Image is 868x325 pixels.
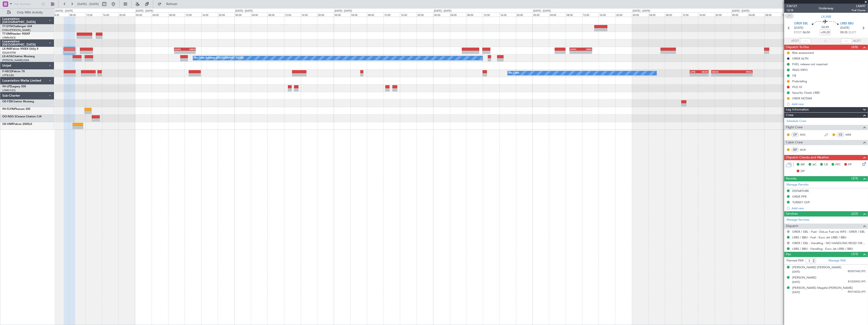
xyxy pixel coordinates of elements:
[800,38,811,44] input: --:--
[748,13,764,17] div: 04:00
[581,48,592,51] div: ORER
[800,133,810,137] a: NSS
[792,51,814,55] div: Risk assessment
[649,13,665,17] div: 04:00
[715,13,731,17] div: 20:00
[599,13,615,17] div: 16:00
[2,48,38,50] a: LX-INBFalcon 900EX EASy II
[792,57,808,60] div: ORER ALTN
[821,14,831,19] span: LX-INB
[848,270,866,273] span: RE0077692 (PP)
[2,59,29,62] a: [PERSON_NAME]/QSA
[792,206,866,210] div: Add new
[786,252,791,257] span: Pax
[787,183,809,187] a: Manage Permits
[712,73,732,76] div: -
[786,113,794,118] span: Crew
[2,100,12,103] span: OE-FZB
[633,9,650,13] div: [DATE] - [DATE]
[732,9,749,13] div: [DATE] - [DATE]
[791,147,799,152] div: ISP
[792,247,853,251] a: LRBS / BBU - Handling - Euro Jet LRBS / BBU
[840,26,850,30] span: [DATE]
[2,115,41,118] a: OO-NSG SCessna Citation CJ4
[2,70,12,73] span: F-HECD
[52,13,69,17] div: 04:00
[792,265,841,270] div: [PERSON_NAME] [PERSON_NAME]
[848,280,866,284] span: B13520923 (PP)
[787,218,809,222] a: Manage Services
[2,108,30,111] a: 9H-FLYINPhenom 300
[792,276,816,280] div: [PERSON_NAME]
[162,3,181,6] span: Refresh
[2,33,11,35] span: T7-EMI
[168,13,185,17] div: 08:00
[2,51,16,54] a: EDLW/DTM
[792,270,800,273] span: [DATE]
[434,9,451,13] div: [DATE] - [DATE]
[792,230,865,234] a: ORER / EBL - Fuel - DeLux Fuel via WFS - ORER / EBL
[792,195,807,199] div: ORER PPR
[301,13,317,17] div: 16:00
[2,33,30,35] a: T7-EMIHawker 900XP
[509,70,519,77] div: No Crew
[792,96,812,100] div: ORER NOTAM
[801,162,805,167] span: MF
[732,70,752,73] div: WSSL
[835,162,841,167] span: FFC
[55,9,73,13] div: [DATE] - [DATE]
[794,26,804,30] span: [DATE]
[417,13,433,17] div: 20:00
[786,176,797,181] span: Permits
[837,132,844,137] div: CS
[201,13,218,17] div: 16:00
[102,13,119,17] div: 16:00
[853,39,861,43] span: ALDT
[194,55,244,62] div: No Crew Antwerp ([GEOGRAPHIC_DATA])
[2,25,13,28] span: T7-DYN
[690,73,699,76] div: -
[792,91,820,95] div: Security Check LRBS
[665,13,682,17] div: 08:00
[786,211,798,217] span: Services
[792,286,853,290] div: [PERSON_NAME] Magdid [PERSON_NAME]
[2,108,14,111] span: 9H-FLYIN
[12,11,48,14] span: Only With Activity
[582,13,599,17] div: 12:00
[787,258,804,263] label: Planned PAX
[69,13,85,17] div: 08:00
[2,74,14,77] a: LFPB/LBG
[185,51,195,54] div: -
[450,13,466,17] div: 04:00
[822,25,829,30] span: 02:45
[786,45,809,50] span: Dispatch To-Dos
[792,39,799,43] span: ATOT
[787,119,806,124] a: Schedule Crew
[787,4,797,8] span: 536121
[812,162,817,167] span: AC
[581,51,592,54] div: -
[786,155,829,160] span: Dispatch Checks and Weather
[234,13,251,17] div: 00:00
[852,176,858,181] span: (3/3)
[794,21,808,26] span: ORER EBL
[800,148,810,152] a: MUK
[5,9,49,16] button: Only With Activity
[792,189,809,193] div: DEPARTURE
[532,13,549,17] div: 00:00
[549,13,566,17] div: 04:00
[175,48,185,51] div: EGPH
[85,13,102,17] div: 12:00
[791,132,799,137] div: CP
[699,73,708,76] div: -
[849,30,856,35] span: ELDT
[852,211,858,216] span: (2/2)
[848,162,852,167] span: FP
[792,241,866,245] a: ORER / EBL - Handling - NO HANDLING REQD ORER/EBL
[828,258,846,263] a: Manage PAX
[615,13,632,17] div: 20:00
[785,14,793,18] button: UTC
[433,13,450,17] div: 00:00
[632,13,649,17] div: 00:00
[2,55,35,58] a: LX-AOACitation Mustang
